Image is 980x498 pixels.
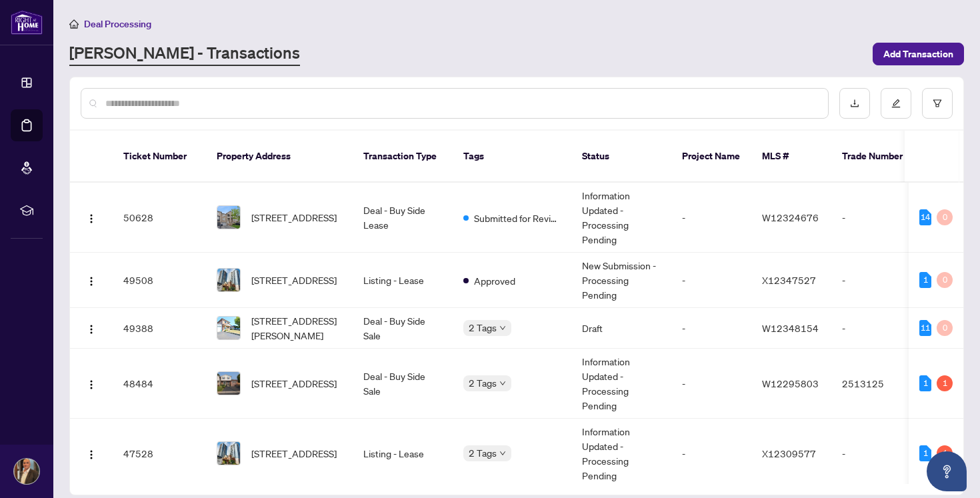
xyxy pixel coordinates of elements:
img: Profile Icon [14,459,39,484]
img: thumbnail-img [217,269,240,291]
td: - [831,308,925,349]
img: Logo [86,324,97,335]
td: Information Updated - Processing Pending [571,419,671,489]
span: filter [933,99,942,108]
td: 50628 [113,183,206,253]
td: - [671,183,751,253]
td: - [671,308,751,349]
td: Deal - Buy Side Sale [353,308,453,349]
td: Information Updated - Processing Pending [571,183,671,253]
img: logo [11,10,43,35]
span: [STREET_ADDRESS] [251,446,337,461]
th: Trade Number [831,131,925,183]
button: Logo [81,269,102,291]
div: 14 [919,209,931,225]
span: Deal Processing [84,18,151,30]
img: Logo [86,449,97,460]
td: - [831,183,925,253]
span: 2 Tags [469,320,497,335]
img: thumbnail-img [217,206,240,229]
div: 0 [937,272,953,288]
th: Property Address [206,131,353,183]
div: 1 [937,445,953,461]
div: 0 [937,320,953,336]
td: 49388 [113,308,206,349]
span: down [499,380,506,387]
td: 47528 [113,419,206,489]
a: [PERSON_NAME] - Transactions [69,42,300,66]
span: down [499,325,506,331]
span: W12348154 [762,322,819,334]
td: New Submission - Processing Pending [571,253,671,308]
img: Logo [86,276,97,287]
span: edit [891,99,901,108]
div: 1 [919,445,931,461]
td: Listing - Lease [353,253,453,308]
button: Logo [81,317,102,339]
td: - [671,349,751,419]
div: 1 [919,375,931,391]
td: - [671,253,751,308]
button: filter [922,88,953,119]
div: 1 [937,375,953,391]
button: Logo [81,373,102,394]
span: Submitted for Review [474,211,561,225]
span: [STREET_ADDRESS] [251,376,337,391]
img: Logo [86,379,97,390]
div: 11 [919,320,931,336]
th: Project Name [671,131,751,183]
div: 1 [919,272,931,288]
span: X12347527 [762,274,816,286]
th: Ticket Number [113,131,206,183]
th: Transaction Type [353,131,453,183]
td: Listing - Lease [353,419,453,489]
td: Deal - Buy Side Sale [353,349,453,419]
th: MLS # [751,131,831,183]
span: [STREET_ADDRESS] [251,210,337,225]
td: - [671,419,751,489]
td: 49508 [113,253,206,308]
span: Add Transaction [883,43,953,65]
td: - [831,253,925,308]
td: 48484 [113,349,206,419]
div: 0 [937,209,953,225]
span: [STREET_ADDRESS] [251,273,337,287]
span: 2 Tags [469,445,497,461]
span: home [69,19,79,29]
span: X12309577 [762,447,816,459]
span: 2 Tags [469,375,497,391]
span: Approved [474,273,515,288]
td: Deal - Buy Side Lease [353,183,453,253]
span: down [499,450,506,457]
span: download [850,99,859,108]
td: - [831,419,925,489]
span: W12324676 [762,211,819,223]
th: Status [571,131,671,183]
button: Logo [81,207,102,228]
span: [STREET_ADDRESS][PERSON_NAME] [251,313,342,343]
button: edit [881,88,911,119]
th: Tags [453,131,571,183]
td: Information Updated - Processing Pending [571,349,671,419]
img: thumbnail-img [217,317,240,339]
button: download [839,88,870,119]
td: 2513125 [831,349,925,419]
img: Logo [86,213,97,224]
span: W12295803 [762,377,819,389]
button: Add Transaction [873,43,964,65]
button: Logo [81,443,102,464]
img: thumbnail-img [217,442,240,465]
button: Open asap [927,451,967,491]
td: Draft [571,308,671,349]
img: thumbnail-img [217,372,240,395]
